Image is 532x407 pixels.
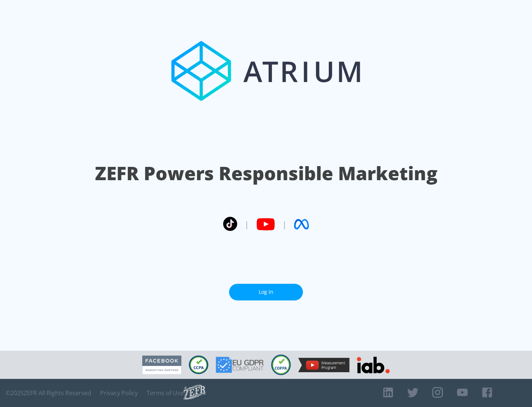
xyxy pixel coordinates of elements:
img: GDPR Compliant [216,357,264,373]
span: © 2025 ZEFR All Rights Reserved [6,389,91,397]
span: | [282,219,287,230]
img: IAB [357,357,390,373]
img: YouTube Measurement Program [298,358,349,372]
h1: ZEFR Powers Responsible Marketing [95,161,437,186]
a: Log In [229,284,303,300]
img: CCPA Compliant [189,356,208,374]
a: Privacy Policy [100,389,138,397]
span: | [245,219,249,230]
a: Terms of Use [147,389,184,397]
img: COPPA Compliant [271,354,291,375]
img: Facebook Marketing Partner [142,356,181,374]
